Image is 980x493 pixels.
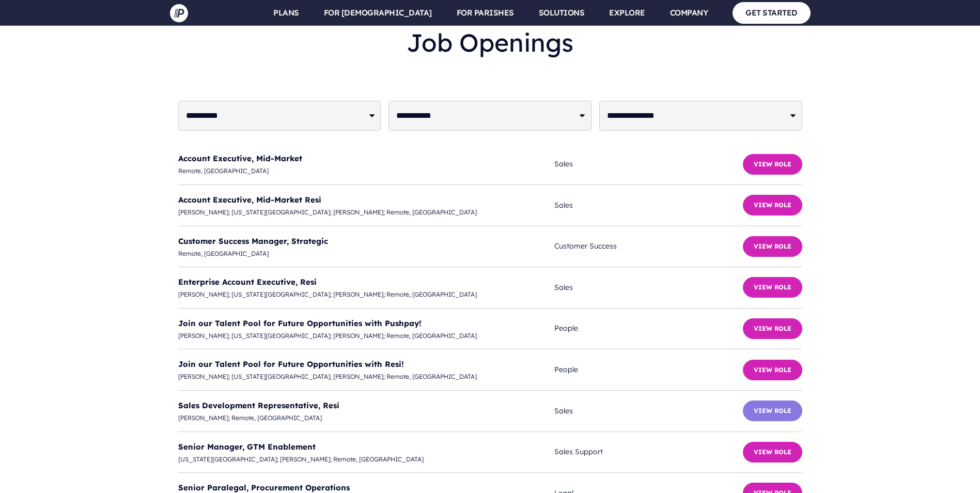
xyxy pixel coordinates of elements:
a: Sales Development Representative, Resi [178,400,339,410]
button: View Role [743,154,802,175]
a: Senior Paralegal, Procurement Operations [178,483,350,492]
span: Sales [554,281,742,294]
a: Join our Talent Pool for Future Opportunities with Resi! [178,359,404,369]
a: GET STARTED [733,2,811,23]
button: View Role [743,360,802,380]
button: View Role [743,277,802,298]
button: View Role [743,442,802,463]
button: View Role [743,318,802,339]
span: Remote, [GEOGRAPHIC_DATA] [178,165,555,177]
a: Enterprise Account Executive, Resi [178,277,317,287]
button: View Role [743,195,802,215]
a: Account Executive, Mid-Market [178,153,302,163]
a: Senior Manager, GTM Enablement [178,442,316,452]
span: [PERSON_NAME]; [US_STATE][GEOGRAPHIC_DATA]; [PERSON_NAME]; Remote, [GEOGRAPHIC_DATA] [178,289,555,300]
span: Sales [554,405,742,418]
button: View Role [743,400,802,421]
span: Sales [554,158,742,171]
a: Account Executive, Mid-Market Resi [178,195,321,205]
span: People [554,363,742,376]
span: Remote, [GEOGRAPHIC_DATA] [178,248,555,259]
span: [US_STATE][GEOGRAPHIC_DATA]; [PERSON_NAME]; Remote, [GEOGRAPHIC_DATA] [178,454,555,465]
span: People [554,322,742,335]
button: View Role [743,236,802,257]
h2: Job Openings [178,20,802,66]
a: Customer Success Manager, Strategic [178,236,328,246]
span: [PERSON_NAME]; [US_STATE][GEOGRAPHIC_DATA]; [PERSON_NAME]; Remote, [GEOGRAPHIC_DATA] [178,330,555,342]
span: Sales [554,199,742,212]
span: Sales Support [554,445,742,458]
span: [PERSON_NAME]; Remote, [GEOGRAPHIC_DATA] [178,412,555,424]
span: Customer Success [554,240,742,253]
a: Join our Talent Pool for Future Opportunities with Pushpay! [178,318,422,328]
span: [PERSON_NAME]; [US_STATE][GEOGRAPHIC_DATA]; [PERSON_NAME]; Remote, [GEOGRAPHIC_DATA] [178,371,555,382]
span: [PERSON_NAME]; [US_STATE][GEOGRAPHIC_DATA]; [PERSON_NAME]; Remote, [GEOGRAPHIC_DATA] [178,207,555,218]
